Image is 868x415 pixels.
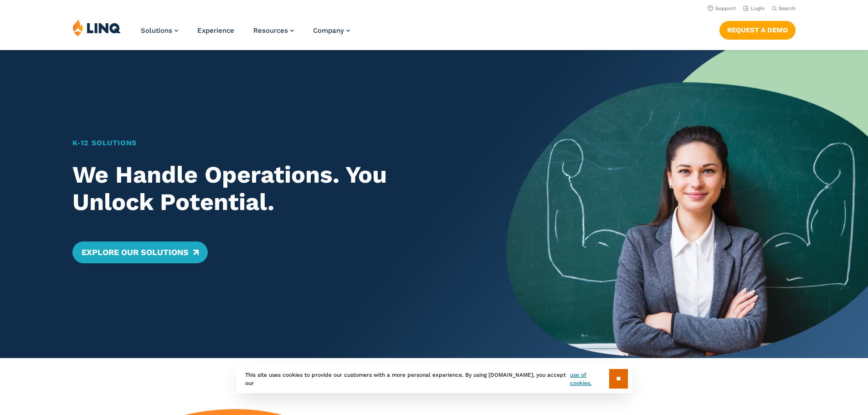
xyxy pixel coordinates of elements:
[72,19,121,36] img: LINQ | K‑12 Software
[719,19,796,39] nav: Button Navigation
[72,241,208,263] a: Explore Our Solutions
[253,26,294,35] a: Resources
[72,161,471,216] h2: We Handle Operations. You Unlock Potential.
[743,5,765,11] a: Login
[719,21,796,39] a: Request a Demo
[197,26,234,35] a: Experience
[253,26,288,35] span: Resources
[141,26,172,35] span: Solutions
[72,138,471,149] h1: K‑12 Solutions
[708,5,736,11] a: Support
[313,26,344,35] span: Company
[141,26,178,35] a: Solutions
[772,5,796,12] button: Open Search Bar
[506,50,868,358] img: Home Banner
[313,26,350,35] a: Company
[570,371,609,387] a: use of cookies.
[236,364,632,393] div: This site uses cookies to provide our customers with a more personal experience. By using [DOMAIN...
[141,19,350,49] nav: Primary Navigation
[779,5,796,11] span: Search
